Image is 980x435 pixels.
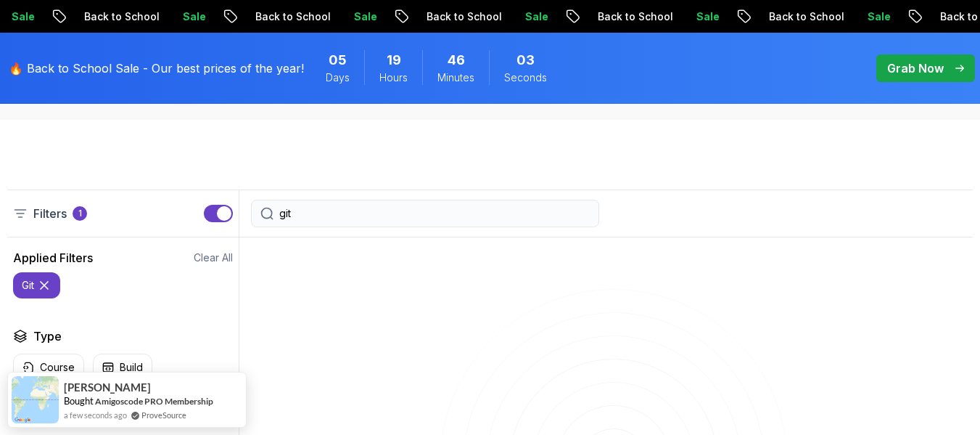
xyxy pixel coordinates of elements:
p: git [22,278,34,293]
p: Course [40,360,75,375]
p: Sale [856,9,902,24]
button: Course [13,354,84,381]
span: a few seconds ago [64,409,127,421]
h2: Type [33,328,62,345]
span: 19 Hours [387,50,401,70]
img: provesource social proof notification image [12,376,59,423]
p: Build [120,360,143,375]
p: Back to School [757,9,856,24]
span: Days [326,70,350,85]
a: ProveSource [141,410,186,420]
p: 1 [78,208,82,219]
span: 46 Minutes [448,50,465,70]
span: Seconds [504,70,547,85]
p: Back to School [244,9,342,24]
p: Back to School [415,9,514,24]
p: Back to School [586,9,685,24]
p: Sale [342,9,389,24]
p: Back to School [73,9,171,24]
span: [PERSON_NAME] [64,381,151,394]
input: Search Java, React, Spring boot ... [279,206,590,221]
span: Minutes [437,70,474,85]
p: 🔥 Back to School Sale - Our best prices of the year! [9,60,304,77]
span: Bought [64,395,94,407]
span: Hours [379,70,408,85]
p: Sale [171,9,218,24]
button: git [13,272,60,298]
button: Build [93,354,152,381]
h2: Applied Filters [13,249,93,267]
p: Grab Now [887,60,944,77]
span: 3 Seconds [516,50,535,70]
p: Sale [514,9,560,24]
p: Filters [33,205,67,222]
span: 5 Days [329,50,347,70]
p: Sale [685,9,731,24]
a: Amigoscode PRO Membership [95,396,213,407]
button: Clear All [194,251,233,265]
